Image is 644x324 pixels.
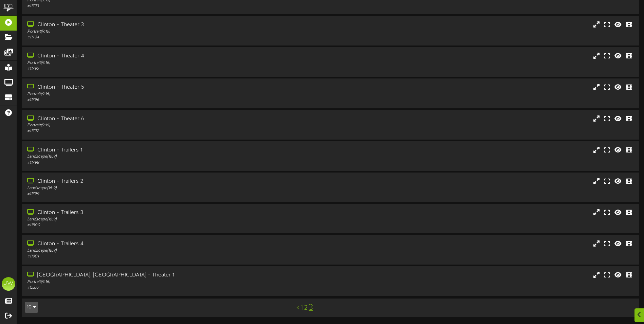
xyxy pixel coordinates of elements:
[296,304,299,312] a: <
[300,304,303,312] a: 1
[27,240,274,248] div: Clinton - Trailers 4
[27,222,274,228] div: # 11800
[309,303,313,312] a: 3
[27,279,274,285] div: Portrait ( 9:16 )
[27,146,274,154] div: Clinton - Trailers 1
[27,35,274,40] div: # 11794
[27,185,274,191] div: Landscape ( 16:9 )
[27,128,274,134] div: # 11797
[27,285,274,291] div: # 15377
[27,160,274,166] div: # 11798
[27,271,274,279] div: [GEOGRAPHIC_DATA], [GEOGRAPHIC_DATA] - Theater 1
[27,66,274,72] div: # 11795
[27,84,274,91] div: Clinton - Theater 5
[27,60,274,66] div: Portrait ( 9:16 )
[27,29,274,35] div: Portrait ( 9:16 )
[27,115,274,123] div: Clinton - Theater 6
[27,209,274,217] div: Clinton - Trailers 3
[27,191,274,197] div: # 11799
[27,254,274,259] div: # 11801
[27,52,274,60] div: Clinton - Theater 4
[27,97,274,103] div: # 11796
[2,277,15,291] div: JW
[304,304,308,312] a: 2
[27,3,274,9] div: # 11793
[27,21,274,29] div: Clinton - Theater 3
[27,91,274,97] div: Portrait ( 9:16 )
[27,178,274,185] div: Clinton - Trailers 2
[27,248,274,254] div: Landscape ( 16:9 )
[25,302,38,313] button: 10
[27,154,274,160] div: Landscape ( 16:9 )
[27,123,274,128] div: Portrait ( 9:16 )
[27,217,274,222] div: Landscape ( 16:9 )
